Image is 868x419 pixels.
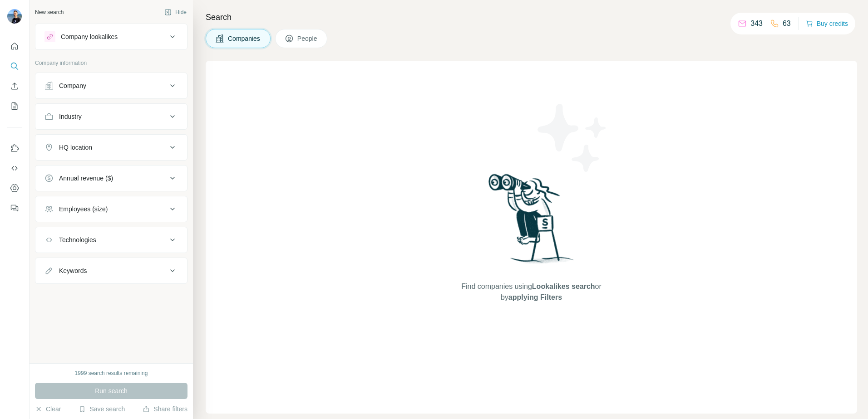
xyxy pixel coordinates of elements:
[806,17,848,30] button: Buy credits
[7,38,22,54] button: Quick start
[532,283,595,290] span: Lookalikes search
[59,174,113,183] div: Annual revenue ($)
[532,97,613,179] img: Surfe Illustration - Stars
[783,18,791,29] p: 63
[459,281,604,303] span: Find companies using or by
[35,229,187,251] button: Technologies
[59,81,86,90] div: Company
[59,205,108,214] div: Employees (size)
[61,32,118,41] div: Company lookalikes
[35,26,187,48] button: Company lookalikes
[35,75,187,97] button: Company
[35,136,187,158] button: HQ location
[59,143,92,152] div: HQ location
[35,8,64,16] div: New search
[35,59,187,67] p: Company information
[35,404,61,414] button: Clear
[508,293,562,301] span: applying Filters
[7,58,22,74] button: Search
[206,11,857,24] h4: Search
[75,369,148,377] div: 1999 search results remaining
[7,180,22,196] button: Dashboard
[7,9,22,24] img: Avatar
[143,404,187,414] button: Share filters
[7,200,22,216] button: Feedback
[59,235,96,244] div: Technologies
[59,112,82,121] div: Industry
[484,171,579,273] img: Surfe Illustration - Woman searching with binoculars
[7,98,22,114] button: My lists
[35,167,187,189] button: Annual revenue ($)
[158,5,193,19] button: Hide
[35,106,187,127] button: Industry
[750,18,763,29] p: 343
[79,404,125,414] button: Save search
[297,34,318,43] span: People
[7,78,22,94] button: Enrich CSV
[7,160,22,176] button: Use Surfe API
[7,140,22,156] button: Use Surfe on LinkedIn
[35,260,187,282] button: Keywords
[59,266,87,275] div: Keywords
[228,34,261,43] span: Companies
[35,198,187,220] button: Employees (size)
